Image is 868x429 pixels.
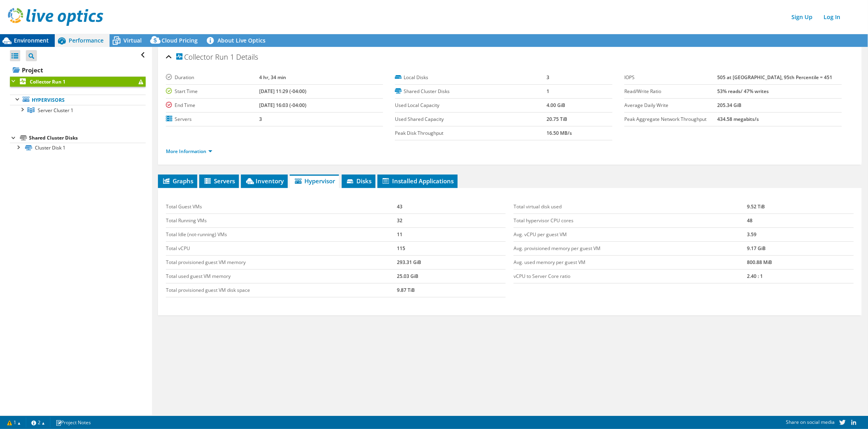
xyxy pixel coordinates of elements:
[395,87,547,95] label: Shared Cluster Disks
[162,37,198,44] span: Cloud Pricing
[747,214,854,228] td: 48
[747,270,854,283] td: 2.40 : 1
[38,107,73,114] span: Server Cluster 1
[166,242,397,256] td: Total vCPU
[547,88,550,95] b: 1
[260,102,307,109] b: [DATE] 16:03 (-04:00)
[395,129,547,137] label: Peak Disk Throughput
[381,177,454,185] span: Installed Applications
[166,270,397,283] td: Total used guest VM memory
[514,242,747,256] td: Avg. provisioned memory per guest VM
[624,115,717,123] label: Peak Aggregate Network Throughput
[514,214,747,228] td: Total hypervisor CPU cores
[166,228,397,242] td: Total Idle (not-running) VMs
[123,37,142,44] span: Virtual
[820,11,844,23] a: Log In
[395,101,547,109] label: Used Local Capacity
[30,78,65,85] b: Collector Run 1
[514,256,747,270] td: Avg. used memory per guest VM
[203,177,235,185] span: Servers
[2,417,26,427] a: 1
[547,116,568,122] b: 20.75 TiB
[747,200,854,214] td: 9.52 TiB
[10,105,146,115] a: Server Cluster 1
[8,8,103,26] img: live_optics_svg.svg
[294,177,335,185] span: Hypervisor
[346,177,371,185] span: Disks
[162,177,193,185] span: Graphs
[10,143,146,153] a: Cluster Disk 1
[395,115,547,123] label: Used Shared Capacity
[26,417,50,427] a: 2
[747,242,854,256] td: 9.17 GiB
[166,87,260,95] label: Start Time
[10,64,146,76] a: Project
[718,102,742,109] b: 205.34 GiB
[260,116,262,122] b: 3
[397,283,506,297] td: 9.87 TiB
[514,200,747,214] td: Total virtual disk used
[245,177,284,185] span: Inventory
[166,200,397,214] td: Total Guest VMs
[204,34,271,47] a: About Live Optics
[624,101,717,109] label: Average Daily Write
[397,228,506,242] td: 11
[29,133,146,143] div: Shared Cluster Disks
[166,101,260,109] label: End Time
[69,37,104,44] span: Performance
[718,116,759,122] b: 434.58 megabits/s
[166,256,397,270] td: Total provisioned guest VM memory
[397,242,506,256] td: 115
[166,214,397,228] td: Total Running VMs
[514,228,747,242] td: Avg. vCPU per guest VM
[547,130,572,136] b: 16.50 MB/s
[166,283,397,297] td: Total provisioned guest VM disk space
[514,270,747,283] td: vCPU to Server Core ratio
[166,115,260,123] label: Servers
[787,11,816,23] a: Sign Up
[10,76,146,87] a: Collector Run 1
[547,102,566,109] b: 4.00 GiB
[260,74,287,81] b: 4 hr, 34 min
[718,88,769,95] b: 53% reads/ 47% writes
[397,256,506,270] td: 293.31 GiB
[786,419,835,425] span: Share on social media
[547,74,550,81] b: 3
[718,74,833,81] b: 505 at [GEOGRAPHIC_DATA], 95th Percentile = 451
[624,87,717,95] label: Read/Write Ratio
[397,270,506,283] td: 25.03 GiB
[624,74,717,82] label: IOPS
[50,417,96,427] a: Project Notes
[166,148,212,155] a: More Information
[395,74,547,82] label: Local Disks
[166,74,260,82] label: Duration
[747,228,854,242] td: 3.59
[397,214,506,228] td: 32
[236,52,258,62] span: Details
[10,95,146,105] a: Hypervisors
[747,256,854,270] td: 800.88 MiB
[397,200,506,214] td: 43
[14,37,49,44] span: Environment
[176,53,234,61] span: Collector Run 1
[260,88,307,95] b: [DATE] 11:29 (-04:00)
